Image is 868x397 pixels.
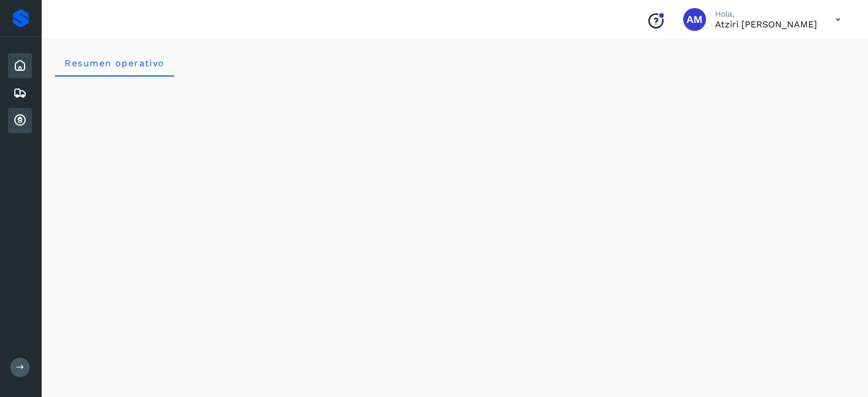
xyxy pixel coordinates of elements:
p: Hola, [715,9,817,19]
p: Atziri Mireya Rodriguez Arreola [715,19,817,30]
div: Inicio [8,53,32,78]
div: Embarques [8,81,32,106]
div: Cuentas por cobrar [8,108,32,133]
span: Resumen operativo [64,58,165,69]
